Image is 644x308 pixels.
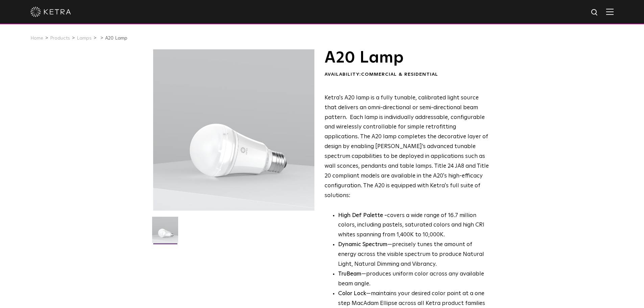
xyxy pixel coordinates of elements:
li: —precisely tunes the amount of energy across the visible spectrum to produce Natural Light, Natur... [338,240,489,269]
strong: TruBeam [338,271,361,277]
a: Lamps [77,36,92,41]
li: —produces uniform color across any available beam angle. [338,269,489,289]
h1: A20 Lamp [325,49,489,66]
p: covers a wide range of 16.7 million colors, including pastels, saturated colors and high CRI whit... [338,211,489,240]
img: ketra-logo-2019-white [30,7,71,17]
a: A20 Lamp [105,36,127,41]
span: Ketra's A20 lamp is a fully tunable, calibrated light source that delivers an omni-directional or... [325,95,489,198]
div: Availability: [325,71,489,78]
a: Products [50,36,70,41]
strong: High Def Palette - [338,213,387,218]
img: Hamburger%20Nav.svg [606,8,614,15]
span: Commercial & Residential [361,72,438,77]
img: search icon [591,8,599,17]
a: Home [30,36,43,41]
strong: Dynamic Spectrum [338,242,387,247]
strong: Color Lock [338,291,366,297]
img: A20-Lamp-2021-Web-Square [152,217,178,248]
